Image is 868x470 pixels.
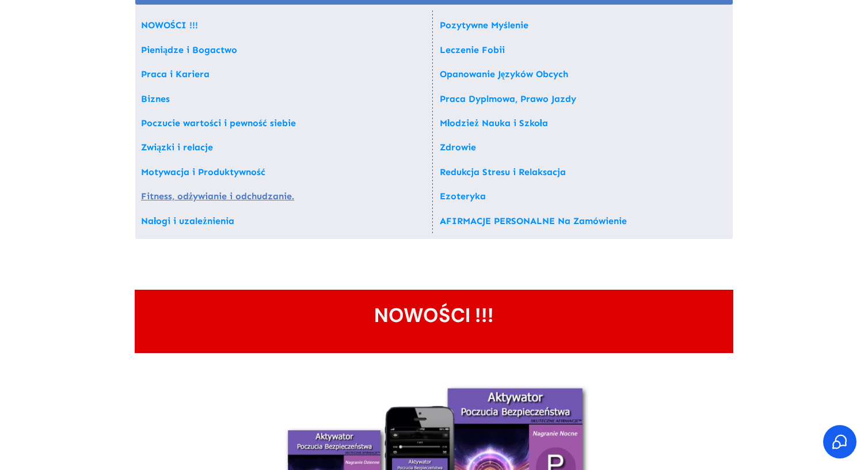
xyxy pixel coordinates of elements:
a: Opanowanie Języków Obcych [440,69,568,79]
a: Pozytywne Myślenie [440,20,528,31]
a: Leczenie Fobii [440,44,505,55]
a: Fitness, odżywianie i odchudzanie. [141,191,294,202]
a: Praca i Kariera [141,69,210,79]
a: AFIRMACJE PERSONALNE Na Zamówienie [440,215,627,226]
a: Motywacja i Produktywność [141,166,265,177]
a: Zdrowie [440,142,476,153]
a: NOWOŚCI !!! [141,20,198,31]
a: Redukcja Stresu i Relaksacja [440,166,566,177]
a: Praca Dyplmowa, Prawo Jazdy [440,93,576,104]
a: Nałogi i uzależnienia [141,215,234,226]
a: Młodzież Nauka i Szkoła [440,117,548,128]
font: NOWOŚCI !!! [374,302,494,328]
a: Pieniądze i Bogactwo [141,44,237,55]
a: Poczucie wartości i pewność siebie [141,117,296,128]
a: Związki i relacje [141,142,213,153]
a: Ezoteryka [440,191,486,202]
a: Biznes [141,93,170,104]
